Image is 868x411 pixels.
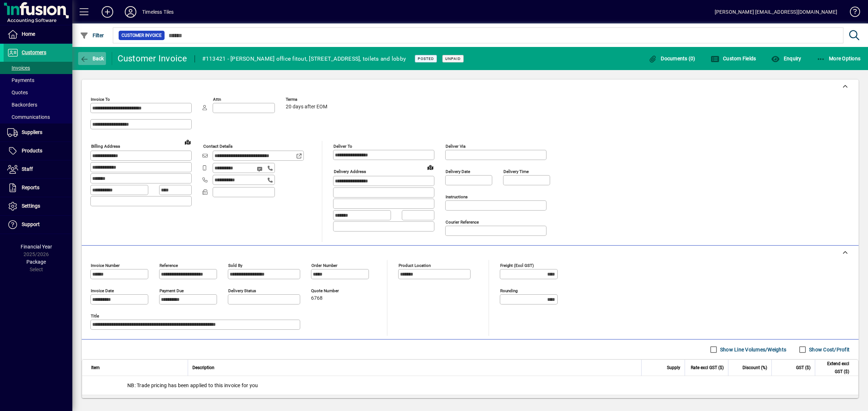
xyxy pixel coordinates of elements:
span: Custom Fields [711,56,756,61]
span: Unpaid [445,56,461,61]
span: Supply [667,364,680,372]
mat-label: Delivery date [446,169,470,174]
mat-label: Sold by [228,263,242,268]
div: Customer Invoice [118,53,187,64]
span: Extend excl GST ($) [820,360,849,376]
span: Products [22,148,42,153]
div: #113421 - [PERSON_NAME] office fitout, [STREET_ADDRESS], toilets and lobby [202,53,406,65]
span: Customers [22,49,46,55]
button: Add [96,5,119,18]
mat-label: Payment due [159,288,184,293]
mat-label: Courier Reference [446,220,479,225]
app-page-header-button: Back [72,52,112,65]
mat-label: Delivery status [228,288,256,293]
span: Posted [418,56,434,61]
a: Support [4,216,72,234]
button: Enquiry [769,52,803,65]
span: Customer Invoice [122,32,162,39]
a: Invoices [4,62,72,74]
label: Show Cost/Profit [808,346,850,353]
span: Filter [80,33,104,38]
a: Payments [4,74,72,86]
span: Suppliers [22,129,42,135]
a: Backorders [4,99,72,111]
mat-label: Instructions [446,194,468,199]
a: Reports [4,179,72,197]
mat-label: Deliver To [333,144,352,149]
mat-label: Attn [213,97,221,102]
mat-label: Deliver via [446,144,465,149]
span: Staff [22,166,33,172]
span: Financial Year [21,244,52,250]
mat-label: Delivery time [503,169,529,174]
div: NB: Trade pricing has been applied to this invoice for you [82,376,858,395]
a: Knowledge Base [844,1,859,25]
div: Timeless Tiles [142,6,174,18]
span: Payments [7,77,34,83]
button: Send SMS [252,160,269,178]
mat-label: Freight (excl GST) [500,263,534,268]
mat-label: Product location [399,263,431,268]
span: Invoices [7,65,30,71]
a: Staff [4,160,72,178]
a: Settings [4,197,72,215]
a: Quotes [4,86,72,99]
div: [PERSON_NAME] [EMAIL_ADDRESS][DOMAIN_NAME] [715,6,837,18]
button: Profile [119,5,142,18]
span: Reports [22,185,39,190]
span: More Options [817,56,861,61]
a: View on map [182,136,193,148]
mat-label: Invoice date [91,288,114,293]
span: 6768 [311,295,323,301]
span: Support [22,221,40,227]
mat-label: Invoice To [91,97,110,102]
mat-label: Title [91,313,99,319]
span: Communications [7,114,50,120]
span: Back [80,56,104,61]
span: Documents (0) [648,56,695,61]
label: Show Line Volumes/Weights [719,346,786,353]
span: Description [192,364,214,372]
span: 20 days after EOM [286,104,327,110]
mat-label: Reference [159,263,178,268]
button: Filter [78,29,106,42]
mat-label: Invoice number [91,263,120,268]
mat-label: Rounding [500,288,518,293]
span: Quote number [311,289,354,293]
button: Custom Fields [709,52,758,65]
a: View on map [425,161,436,173]
a: Suppliers [4,124,72,142]
button: Documents (0) [647,52,697,65]
a: Products [4,142,72,160]
span: Discount (%) [743,364,767,372]
span: Rate excl GST ($) [691,364,724,372]
mat-label: Order number [311,263,337,268]
span: Item [91,364,100,372]
button: More Options [815,52,863,65]
span: Package [26,259,46,265]
a: Home [4,25,72,43]
span: Enquiry [771,56,801,61]
button: Back [78,52,106,65]
span: Home [22,31,35,37]
span: GST ($) [796,364,810,372]
span: Backorders [7,102,37,108]
a: Communications [4,111,72,123]
span: Terms [286,97,329,102]
span: Settings [22,203,40,209]
span: Quotes [7,90,28,95]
